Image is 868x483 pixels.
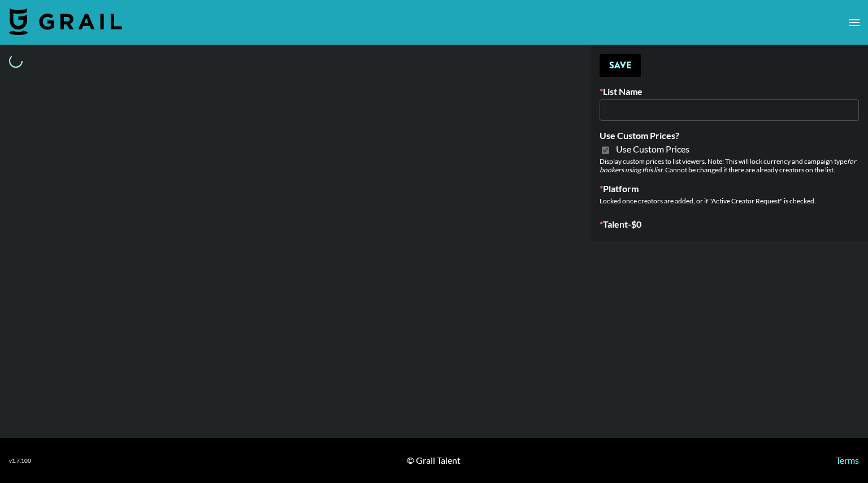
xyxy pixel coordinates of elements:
[600,157,856,174] em: for bookers using this list
[600,157,859,174] div: Display custom prices to list viewers. Note: This will lock currency and campaign type . Cannot b...
[600,183,859,194] label: Platform
[616,143,689,155] span: Use Custom Prices
[843,11,866,34] button: open drawer
[600,219,859,230] label: Talent - $ 0
[600,197,859,205] div: Locked once creators are added, or if "Active Creator Request" is checked.
[600,54,641,77] button: Save
[600,130,859,141] label: Use Custom Prices?
[836,455,859,465] a: Terms
[9,457,31,464] div: v 1.7.100
[9,8,122,35] img: Grail Talent
[600,86,859,97] label: List Name
[407,455,461,466] div: © Grail Talent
